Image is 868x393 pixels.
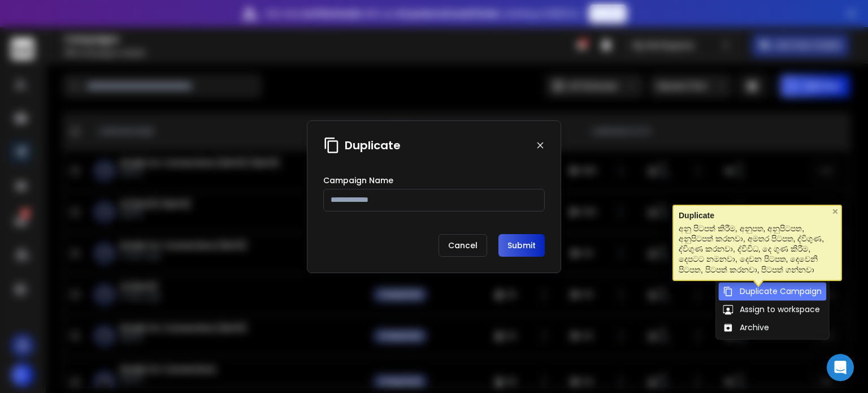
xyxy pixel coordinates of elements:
[439,234,487,257] p: Cancel
[345,137,401,153] h1: Duplicate
[723,286,822,297] div: Duplicate Campaign
[679,223,836,275] div: අනු පිටපත් කිරීම, අනුපත, අනුපිටපත, අනුපිටපත් කරනවා, අමතර පිටපත, ද්විගුණ, ද්විගුණ කරනවා, ද්විවිධ, ...
[498,234,545,257] button: Submit
[723,304,820,315] div: Assign to workspace
[827,354,854,381] div: Open Intercom Messenger
[723,322,769,333] div: Archive
[679,211,714,220] b: duplicate
[323,176,393,184] label: Campaign Name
